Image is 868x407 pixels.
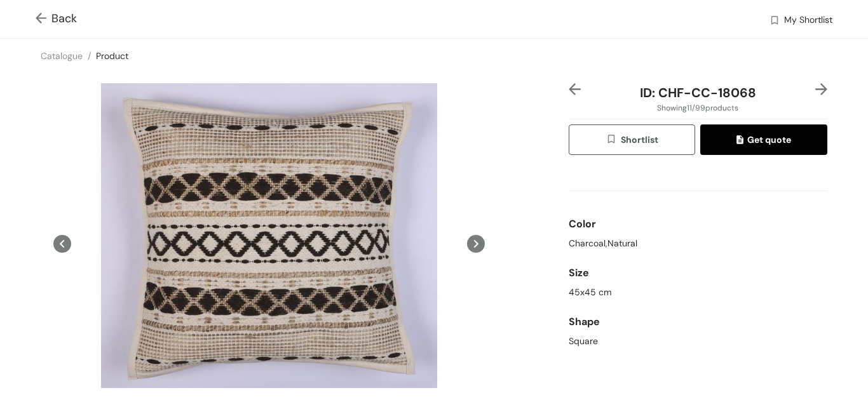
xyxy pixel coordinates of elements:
span: My Shortlist [784,13,832,29]
span: Showing 11 / 99 products [657,102,738,114]
img: wishlist [606,133,621,147]
div: Charcoal,Natural [569,237,827,250]
div: 45x45 cm [569,286,827,299]
span: / [88,50,91,62]
div: Color [569,211,827,237]
div: Square [569,335,827,348]
a: Catalogue [41,50,83,62]
img: right [815,83,827,95]
div: Shape [569,309,827,335]
img: left [569,83,581,95]
button: quoteGet quote [700,124,827,155]
div: Size [569,260,827,286]
button: wishlistShortlist [569,124,696,155]
span: Back [36,10,77,27]
span: Shortlist [606,133,658,147]
img: Go back [36,13,51,26]
span: ID: CHF-CC-18068 [640,84,756,101]
img: wishlist [769,15,780,28]
span: Get quote [736,133,791,147]
a: Product [96,50,128,62]
img: quote [736,135,747,147]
